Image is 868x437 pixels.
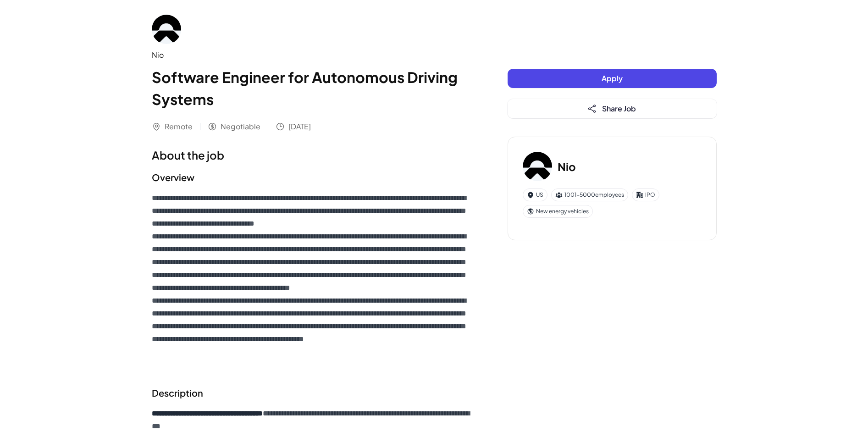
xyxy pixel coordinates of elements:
[523,152,552,181] img: Ni
[523,205,593,218] div: New energy vehicles
[288,121,311,132] span: [DATE]
[602,73,623,83] span: Apply
[152,386,471,400] h2: Description
[523,188,547,201] div: US
[508,99,717,118] button: Share Job
[152,15,181,44] img: Ni
[221,121,260,132] span: Negotiable
[152,147,471,163] h1: About the job
[632,188,659,201] div: IPO
[558,158,576,175] h3: Nio
[602,104,636,113] span: Share Job
[152,171,471,184] h2: Overview
[152,66,471,110] h1: Software Engineer for Autonomous Driving Systems
[165,121,193,132] span: Remote
[508,69,717,88] button: Apply
[551,188,628,201] div: 1001-5000 employees
[152,50,471,61] div: Nio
